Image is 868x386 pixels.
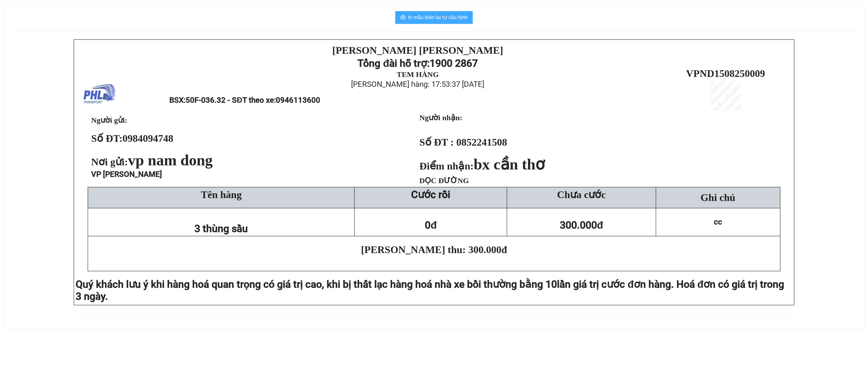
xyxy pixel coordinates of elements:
[557,189,606,200] span: Chưa cước
[128,152,213,169] span: vp nam dong
[411,189,450,201] strong: Cước rồi
[361,244,507,255] span: [PERSON_NAME] thu: 300.000đ
[276,96,320,105] span: 0946113600
[419,160,545,172] strong: Điểm nhận:
[400,15,405,21] span: printer
[76,278,557,290] span: Quý khách lưu ý khi hàng hoá quan trọng có giá trị cao, khi bị thất lạc hàng hoá nhà xe bồi thườn...
[201,189,242,200] span: Tên hàng
[714,217,722,226] span: cc
[186,96,320,105] span: 50F-036.32 - SĐT theo xe:
[419,176,469,185] span: DỌC ĐƯỜNG
[456,136,507,148] span: 0852241508
[91,156,215,168] span: Nơi gửi:
[76,278,784,302] span: lần giá trị cước đơn hàng. Hoá đơn có giá trị trong 3 ngày.
[91,170,162,179] span: VP [PERSON_NAME]
[686,68,765,79] span: VPND1508250009
[419,136,454,148] strong: Số ĐT :
[84,79,116,111] img: logo
[357,57,430,69] strong: Tổng đài hỗ trợ:
[123,133,173,144] span: 0984094748
[169,96,320,105] span: BSX:
[408,13,468,21] span: In mẫu biên lai tự cấu hình
[332,45,503,56] strong: [PERSON_NAME] [PERSON_NAME]
[560,219,603,231] span: 300.000đ
[419,114,462,122] strong: Người nhận:
[425,219,437,231] span: 0đ
[91,116,127,124] span: Người gửi:
[395,11,473,24] button: printerIn mẫu biên lai tự cấu hình
[351,80,484,89] span: [PERSON_NAME] hàng: 17:53:37 [DATE]
[430,57,478,69] strong: 1900 2867
[194,223,248,235] span: 3 thùng sầu
[397,70,439,79] strong: TEM HÀNG
[474,156,545,173] span: bx cần thơ
[91,133,173,144] strong: Số ĐT:
[701,192,735,203] span: Ghi chú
